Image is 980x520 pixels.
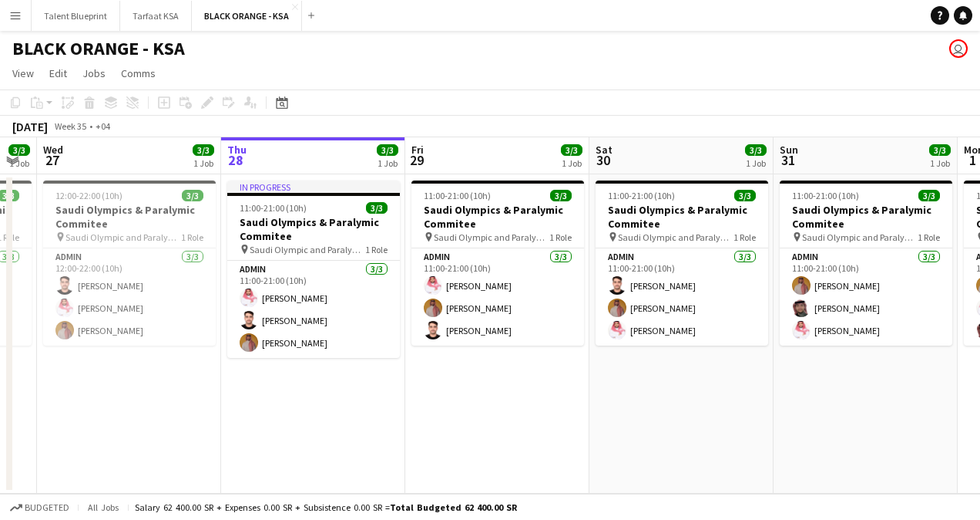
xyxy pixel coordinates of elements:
span: Comms [121,66,156,80]
span: Edit [49,66,67,80]
a: View [6,63,40,83]
span: View [12,66,34,80]
app-user-avatar: Abdulwahab Al Hijan [949,39,968,58]
span: Jobs [82,66,106,80]
button: Talent Blueprint [32,1,120,31]
div: Salary 62 400.00 SR + Expenses 0.00 SR + Subsistence 0.00 SR = [135,501,517,513]
a: Comms [115,63,162,83]
h1: BLACK ORANGE - KSA [12,37,185,60]
a: Edit [43,63,73,83]
span: Week 35 [51,120,89,132]
div: [DATE] [12,119,48,134]
span: Budgeted [25,502,69,513]
a: Jobs [76,63,112,83]
button: Budgeted [8,499,72,516]
span: All jobs [85,501,122,513]
button: BLACK ORANGE - KSA [192,1,302,31]
button: Tarfaat KSA [120,1,192,31]
div: +04 [96,120,110,132]
span: Total Budgeted 62 400.00 SR [390,501,517,513]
